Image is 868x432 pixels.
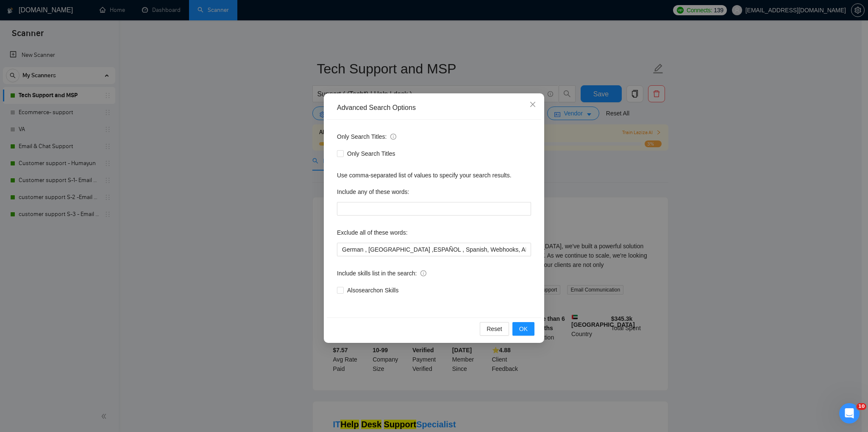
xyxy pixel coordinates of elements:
[390,134,396,140] span: info-circle
[529,101,536,108] span: close
[519,324,528,334] span: OK
[420,270,426,276] span: info-circle
[521,93,544,116] button: Close
[480,322,509,336] button: Reset
[337,185,409,199] label: Include any of these words:
[337,171,531,180] div: Use comma-separated list of values to specify your search results.
[487,324,502,334] span: Reset
[344,286,402,295] span: Also search on Skills
[337,269,426,278] span: Include skills list in the search:
[337,132,396,141] span: Only Search Titles:
[512,322,534,336] button: OK
[839,403,860,424] iframe: Intercom live chat
[857,403,866,410] span: 10
[337,103,531,112] div: Advanced Search Options
[337,226,408,239] label: Exclude all of these words:
[344,149,399,158] span: Only Search Titles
